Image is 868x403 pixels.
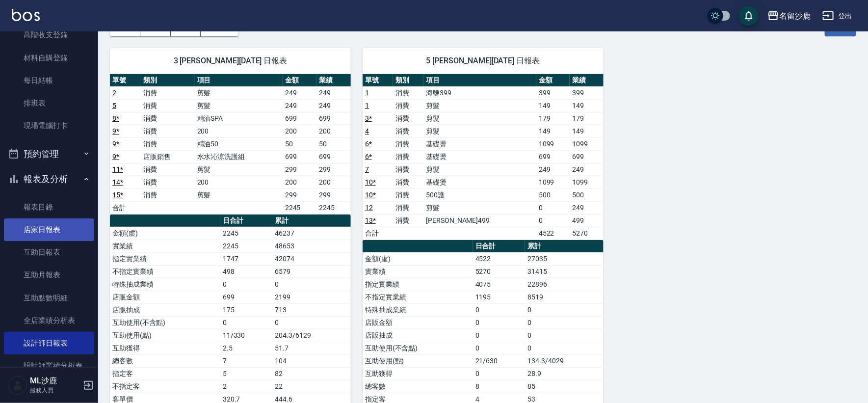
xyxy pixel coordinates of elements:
[525,342,604,354] td: 0
[423,163,536,176] td: 剪髮
[423,201,536,214] td: 剪髮
[272,380,351,393] td: 22
[423,112,536,125] td: 剪髮
[365,204,373,212] a: 12
[570,86,604,99] td: 399
[110,252,220,265] td: 指定實業績
[423,137,536,150] td: 基礎燙
[363,303,473,316] td: 特殊抽成業績
[283,74,317,87] th: 金額
[110,380,220,393] td: 不指定客
[525,380,604,393] td: 85
[4,47,94,69] a: 材料自購登錄
[525,278,604,291] td: 22896
[570,99,604,112] td: 149
[363,74,604,240] table: a dense table
[423,214,536,227] td: [PERSON_NAME]499
[570,201,604,214] td: 249
[525,367,604,380] td: 28.9
[570,137,604,150] td: 1099
[536,86,570,99] td: 399
[473,329,526,342] td: 0
[393,163,423,176] td: 消費
[363,278,473,291] td: 指定實業績
[525,303,604,316] td: 0
[363,227,393,240] td: 合計
[363,380,473,393] td: 總客數
[316,188,351,201] td: 299
[473,316,526,329] td: 0
[316,112,351,125] td: 699
[195,188,283,201] td: 剪髮
[393,214,423,227] td: 消費
[525,291,604,303] td: 8519
[423,150,536,163] td: 基礎燙
[423,188,536,201] td: 500護
[779,10,811,22] div: 名留沙鹿
[363,329,473,342] td: 店販抽成
[4,24,94,46] a: 高階收支登錄
[570,74,604,87] th: 業績
[195,112,283,125] td: 精油SPA
[220,278,273,291] td: 0
[4,196,94,218] a: 報表目錄
[393,112,423,125] td: 消費
[220,380,273,393] td: 2
[283,137,317,150] td: 50
[393,188,423,201] td: 消費
[473,278,526,291] td: 4075
[363,265,473,278] td: 實業績
[363,367,473,380] td: 互助獲得
[141,86,195,99] td: 消費
[195,176,283,188] td: 200
[272,240,351,252] td: 48653
[110,227,220,240] td: 金額(虛)
[818,7,856,25] button: 登出
[110,74,141,87] th: 單號
[141,125,195,137] td: 消費
[8,376,27,395] img: Person
[220,227,273,240] td: 2245
[220,367,273,380] td: 5
[525,354,604,367] td: 134.3/4029
[110,74,351,215] table: a dense table
[220,329,273,342] td: 11/330
[316,163,351,176] td: 299
[220,291,273,303] td: 699
[423,86,536,99] td: 海鹽399
[365,102,369,109] a: 1
[195,99,283,112] td: 剪髮
[570,188,604,201] td: 500
[272,329,351,342] td: 204.3/6129
[365,127,369,135] a: 4
[570,112,604,125] td: 179
[4,114,94,137] a: 現場電腦打卡
[122,56,339,66] span: 3 [PERSON_NAME][DATE] 日報表
[393,176,423,188] td: 消費
[4,309,94,332] a: 全店業績分析表
[272,367,351,380] td: 82
[30,386,80,395] p: 服務人員
[4,218,94,241] a: 店家日報表
[473,291,526,303] td: 1195
[272,278,351,291] td: 0
[4,332,94,354] a: 設計師日報表
[316,125,351,137] td: 200
[393,99,423,112] td: 消費
[570,150,604,163] td: 699
[316,99,351,112] td: 249
[141,137,195,150] td: 消費
[4,92,94,114] a: 排班表
[110,354,220,367] td: 總客數
[473,265,526,278] td: 5270
[110,303,220,316] td: 店販抽成
[220,342,273,354] td: 2.5
[110,201,141,214] td: 合計
[220,316,273,329] td: 0
[423,176,536,188] td: 基礎燙
[4,354,94,377] a: 設計師業績分析表
[141,150,195,163] td: 店販銷售
[525,252,604,265] td: 27035
[393,150,423,163] td: 消費
[316,137,351,150] td: 50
